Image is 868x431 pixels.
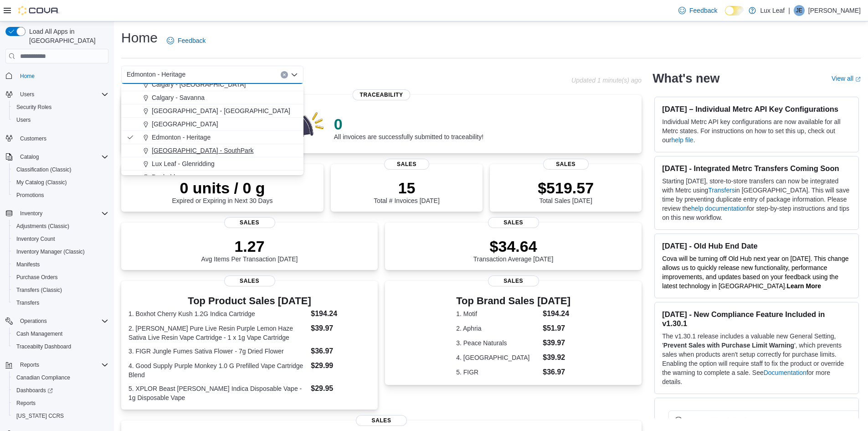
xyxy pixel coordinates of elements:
[9,340,112,353] button: Traceabilty Dashboard
[334,115,483,140] div: All invoices are successfully submitted to traceability!
[13,285,66,296] a: Transfers (Classic)
[281,71,288,78] button: Clear input
[662,310,851,328] h3: [DATE] - New Compliance Feature Included in v1.30.1
[662,104,851,114] h3: [DATE] – Individual Metrc API Key Configurations
[128,296,370,306] h3: Top Product Sales [DATE]
[16,89,38,100] button: Users
[13,102,108,113] span: Security Roles
[9,410,112,422] button: [US_STATE] CCRS
[311,323,370,334] dd: $39.97
[152,106,290,115] span: [GEOGRAPHIC_DATA] - [GEOGRAPHIC_DATA]
[2,207,112,220] button: Inventory
[16,179,67,186] span: My Catalog (Classic)
[691,205,747,212] a: help documentation
[9,284,112,296] button: Transfers (Classic)
[13,259,108,270] span: Manifests
[16,286,62,294] span: Transfers (Classic)
[16,261,40,268] span: Manifests
[16,116,31,124] span: Users
[121,157,303,171] button: Lux Leaf - Glenridding
[13,372,74,383] a: Canadian Compliance
[9,296,112,309] button: Transfers
[788,5,790,16] p: |
[9,233,112,245] button: Inventory Count
[384,159,430,170] span: Sales
[9,271,112,284] button: Purchase Orders
[152,146,254,155] span: [GEOGRAPHIC_DATA] - SouthPark
[16,374,70,381] span: Canadian Compliance
[652,71,719,86] h2: What's new
[16,192,44,199] span: Promotions
[9,189,112,202] button: Promotions
[201,237,298,255] p: 1.27
[374,179,439,197] p: 15
[16,166,72,173] span: Classification (Classic)
[13,164,108,175] span: Classification (Classic)
[456,368,539,377] dt: 5. FIGR
[128,361,307,379] dt: 4. Good Supply Purple Monkey 1.0 G Prefilled Vape Cartridge Blend
[16,104,51,111] span: Security Roles
[543,159,589,170] span: Sales
[456,338,539,348] dt: 3. Peace Naturals
[13,297,108,308] span: Transfers
[121,118,303,131] button: [GEOGRAPHIC_DATA]
[13,246,88,257] a: Inventory Manager (Classic)
[121,38,303,210] div: Choose from the following options
[543,367,570,378] dd: $36.97
[13,410,67,421] a: [US_STATE] CCRS
[16,223,69,230] span: Adjustments (Classic)
[2,315,112,327] button: Operations
[456,309,539,318] dt: 1. Motif
[128,384,307,402] dt: 5. XPLOR Beast [PERSON_NAME] Indica Disposable Vape - 1g Disposable Vape
[16,208,46,219] button: Inventory
[832,75,861,82] a: View allExternal link
[13,246,108,257] span: Inventory Manager (Classic)
[356,415,407,426] span: Sales
[152,119,218,129] span: [GEOGRAPHIC_DATA]
[708,187,735,194] a: Transfers
[488,275,539,286] span: Sales
[20,91,34,98] span: Users
[787,282,821,290] strong: Learn More
[121,144,303,157] button: [GEOGRAPHIC_DATA] - SouthPark
[9,220,112,233] button: Adjustments (Classic)
[9,114,112,126] button: Users
[16,316,51,327] button: Operations
[794,5,805,16] div: Jessica Epp
[13,114,108,125] span: Users
[13,372,108,383] span: Canadian Compliance
[128,309,307,318] dt: 1. Boxhot Cherry Kush 1.2G Indica Cartridge
[662,164,851,173] h3: [DATE] - Integrated Metrc Transfers Coming Soon
[16,151,108,162] span: Catalog
[675,1,721,20] a: Feedback
[855,77,861,82] svg: External link
[18,6,59,15] img: Cova
[20,210,42,217] span: Inventory
[16,235,55,243] span: Inventory Count
[13,177,108,188] span: My Catalog (Classic)
[20,135,46,142] span: Customers
[20,153,39,161] span: Catalog
[808,5,861,16] p: [PERSON_NAME]
[121,91,303,104] button: Calgary - Savanna
[13,190,108,201] span: Promotions
[689,6,717,15] span: Feedback
[16,400,36,407] span: Reports
[16,343,71,350] span: Traceabilty Dashboard
[178,36,205,45] span: Feedback
[224,275,275,286] span: Sales
[311,308,370,319] dd: $194.24
[152,159,215,168] span: Lux Leaf - Glenridding
[128,324,307,342] dt: 2. [PERSON_NAME] Pure Live Resin Purple Lemon Haze Sativa Live Resin Vape Cartridge - 1 x 1g Vape...
[9,176,112,189] button: My Catalog (Classic)
[9,245,112,258] button: Inventory Manager (Classic)
[16,71,38,82] a: Home
[16,330,62,338] span: Cash Management
[725,6,744,16] input: Dark Mode
[201,237,298,263] div: Avg Items Per Transaction [DATE]
[121,78,303,91] button: Calgary - [GEOGRAPHIC_DATA]
[13,410,108,421] span: Washington CCRS
[9,371,112,384] button: Canadian Compliance
[538,179,594,204] div: Total Sales [DATE]
[13,221,73,232] a: Adjustments (Classic)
